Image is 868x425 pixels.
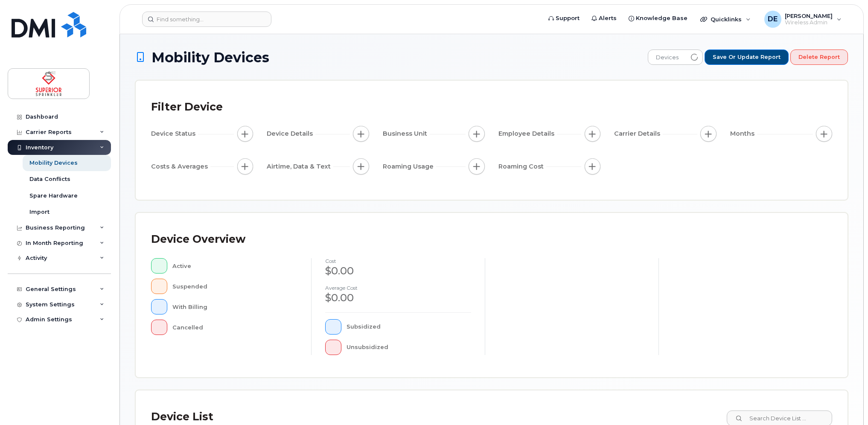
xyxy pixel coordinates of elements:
[172,258,298,274] div: Active
[267,162,333,171] span: Airtime, Data & Text
[151,228,245,250] div: Device Overview
[730,129,757,138] span: Months
[172,320,298,335] div: Cancelled
[172,279,298,294] div: Suspended
[151,50,269,65] span: Mobility Devices
[151,129,198,138] span: Device Status
[383,162,436,171] span: Roaming Usage
[790,49,848,65] button: Delete Report
[151,96,223,118] div: Filter Device
[713,53,781,61] span: Save or Update Report
[151,162,210,171] span: Costs & Averages
[325,264,471,278] div: $0.00
[498,129,557,138] span: Employee Details
[614,129,663,138] span: Carrier Details
[267,129,315,138] span: Device Details
[325,285,471,291] h4: Average cost
[705,49,789,65] button: Save or Update Report
[325,258,471,264] h4: cost
[798,53,840,61] span: Delete Report
[498,162,546,171] span: Roaming Cost
[325,291,471,305] div: $0.00
[347,319,472,335] div: Subsidized
[172,299,298,314] div: With Billing
[648,50,686,65] span: Devices
[347,340,472,355] div: Unsubsidized
[383,129,430,138] span: Business Unit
